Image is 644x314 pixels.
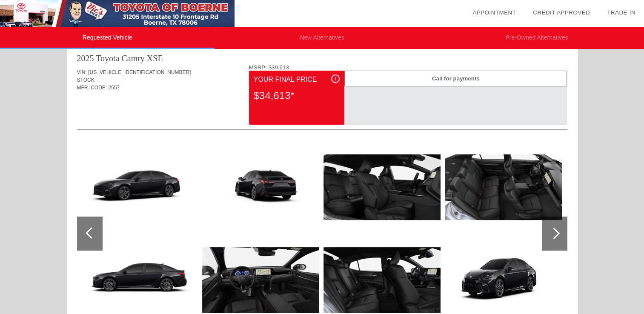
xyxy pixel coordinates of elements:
a: Trade-In [607,9,635,16]
a: Credit Approved [533,9,590,16]
div: Quoted on [DATE] 11:08:17 AM [77,104,567,118]
img: 2.jpg [81,143,198,231]
span: 2557 [109,85,120,91]
div: MSRP: $39,613 [249,64,567,71]
a: Appointment [472,9,516,16]
span: [US_VEHICLE_IDENTIFICATION_NUMBER] [88,69,191,75]
div: Your Final Price [254,74,340,85]
div: 2025 Toyota Camry [77,52,145,64]
span: STOCK: [77,77,96,83]
li: Pre-Owned Alternatives [429,27,644,49]
li: New Alternatives [215,27,429,49]
div: $34,613* [254,85,340,107]
img: 8.jpg [445,143,562,231]
span: i [335,76,336,82]
img: 6.jpg [323,143,441,231]
div: Call for payments [344,71,567,86]
div: XSE [147,52,163,64]
span: MFR. CODE: [77,85,107,91]
img: 4.jpg [202,143,319,231]
span: VIN: [77,69,87,75]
